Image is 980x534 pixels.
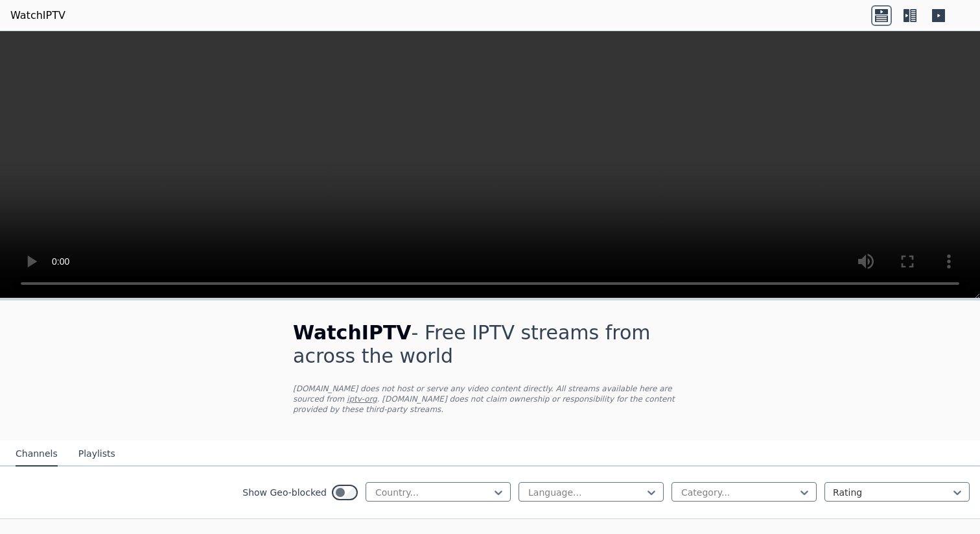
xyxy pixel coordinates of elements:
[347,394,377,404] a: iptv-org
[293,321,412,344] span: WatchIPTV
[78,442,115,467] button: Playlists
[10,8,65,23] a: WatchIPTV
[293,383,687,415] p: [DOMAIN_NAME] does not host or serve any video content directly. All streams available here are s...
[16,442,58,467] button: Channels
[293,321,687,368] h1: - Free IPTV streams from across the world
[242,486,327,499] label: Show Geo-blocked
